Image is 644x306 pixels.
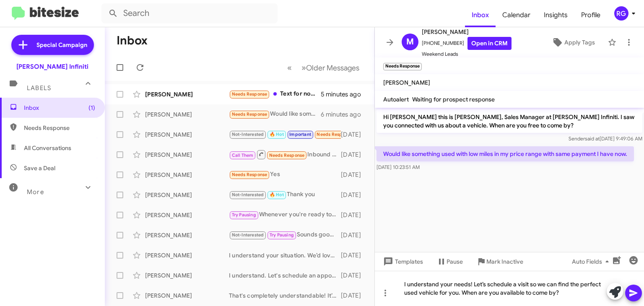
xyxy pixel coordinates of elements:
button: Apply Tags [542,35,604,50]
span: 🔥 Hot [270,192,284,197]
span: Needs Response [232,112,267,117]
div: [PERSON_NAME] [145,90,229,99]
div: [PERSON_NAME] [145,171,229,179]
button: Next [296,59,364,76]
span: [PERSON_NAME] [422,27,512,37]
input: Search [101,3,278,23]
div: I understand. Let's schedule an appointment to discuss the details and evaluate your vehicle. Whe... [229,271,341,280]
div: [PERSON_NAME] [145,130,229,139]
span: Needs Response [269,153,305,158]
small: Needs Response [383,63,422,70]
div: [DATE] [341,251,368,259]
div: Text for now. But if the deal is right for us and y'all ...... all I need is a PO and the bank wi... [229,89,321,99]
span: Autoalert [383,96,409,103]
div: [PERSON_NAME] [145,110,229,119]
a: Inbox [465,3,496,27]
a: Special Campaign [11,35,94,55]
span: Special Campaign [36,41,87,49]
span: Pause [447,254,463,269]
div: [PERSON_NAME] Infiniti [16,62,88,71]
span: 🔥 Hot [270,132,284,137]
div: I understand your needs! Let’s schedule a visit so we can find the perfect used vehicle for you. ... [375,271,644,306]
span: Apply Tags [564,35,595,50]
span: [DATE] 10:23:51 AM [377,164,420,170]
a: Open in CRM [467,37,512,50]
div: [PERSON_NAME] [145,271,229,280]
div: Sounds good. Just let me know what works for you. Thank you! [229,230,341,240]
span: Inbox [24,104,95,112]
div: [PERSON_NAME] [145,150,229,159]
span: [PERSON_NAME] [383,79,430,86]
div: [PERSON_NAME] [145,231,229,239]
span: Auto Fields [572,254,612,269]
span: Needs Response [24,124,95,132]
nav: Page navigation example [283,59,364,76]
span: Waiting for prospect response [412,96,495,103]
span: (1) [88,104,95,112]
span: Sender [DATE] 9:49:06 AM [569,135,642,142]
button: RG [607,6,635,21]
a: Insights [537,3,574,27]
a: Calendar [496,3,537,27]
div: [DATE] [341,211,368,219]
div: [PERSON_NAME] [145,291,229,300]
span: Call Them [232,153,254,158]
span: Not-Interested [232,132,264,137]
div: Thank you [229,190,341,200]
div: Inbound Call [229,149,341,160]
div: [PERSON_NAME] [145,211,229,219]
div: Would like something used with low miles in my price range with same payment I have now. [229,109,321,119]
div: I understand your situation. We’d love to discuss a potential offer for your Q50. Would you like ... [229,251,341,259]
div: [DATE] [341,130,368,139]
div: Yes [229,170,341,179]
button: Mark Inactive [470,254,530,269]
span: Mark Inactive [486,254,523,269]
span: Older Messages [306,63,359,73]
div: [DATE] [341,291,368,300]
div: [DATE] [341,271,368,280]
div: 6 minutes ago [321,110,368,119]
span: Try Pausing [232,212,256,218]
span: Templates [382,254,423,269]
p: Would like something used with low miles in my price range with same payment I have now. [377,146,634,161]
div: RG [614,6,628,21]
button: Templates [375,254,430,269]
div: [DATE] [341,150,368,159]
span: » [301,62,306,73]
a: Profile [574,3,607,27]
div: [PERSON_NAME] [145,191,229,199]
span: Needs Response [317,132,352,137]
span: Weekend Leads [422,50,512,58]
span: Not-Interested [232,232,264,238]
span: Needs Response [232,91,267,97]
div: Thanks [229,130,341,139]
button: Previous [282,59,297,76]
div: [DATE] [341,191,368,199]
span: said at [585,135,600,142]
span: Needs Response [232,172,267,177]
span: « [287,62,292,73]
span: Labels [27,84,51,92]
button: Pause [430,254,470,269]
span: Important [289,132,311,137]
span: [PHONE_NUMBER] [422,37,512,50]
span: Try Pausing [270,232,294,238]
span: More [27,188,44,196]
div: That's completely understandable! It’s a big decision. How about scheduling a visit? We can discu... [229,291,341,300]
div: 5 minutes ago [321,90,368,99]
p: Hi [PERSON_NAME] this is [PERSON_NAME], Sales Manager at [PERSON_NAME] Infiniti. I saw you connec... [377,109,642,133]
span: Save a Deal [24,164,55,172]
h1: Inbox [117,34,148,47]
span: All Conversations [24,144,71,152]
div: [DATE] [341,171,368,179]
div: [DATE] [341,231,368,239]
div: Whenever you're ready to schedule that appointment, just reach out. I'm here to help with the det... [229,210,341,220]
button: Auto Fields [565,254,619,269]
span: Not-Interested [232,192,264,197]
div: [PERSON_NAME] [145,251,229,259]
span: M [406,35,414,49]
